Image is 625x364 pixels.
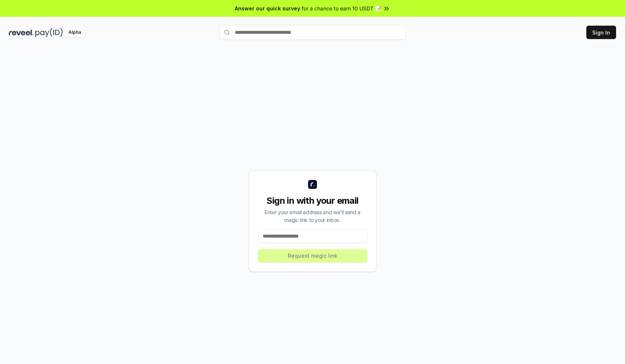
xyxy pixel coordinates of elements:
[9,28,34,37] img: reveel_dark
[258,195,367,207] div: Sign in with your email
[235,4,300,12] span: Answer our quick survey
[258,208,367,224] div: Enter your email address and we’ll send a magic link to your inbox.
[64,28,85,37] div: Alpha
[586,26,616,39] button: Sign In
[302,4,381,12] span: for a chance to earn 10 USDT 📝
[308,180,317,189] img: logo_small
[35,28,63,37] img: pay_id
